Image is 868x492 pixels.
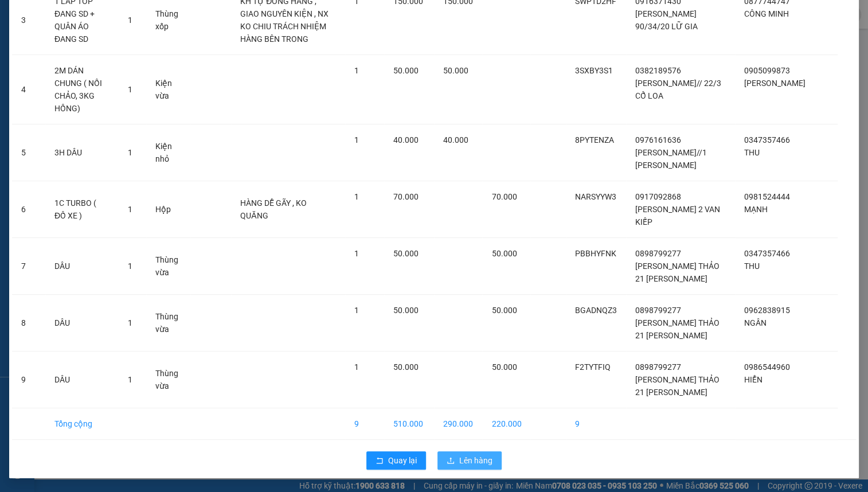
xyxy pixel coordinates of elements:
[459,454,492,467] span: Lên hàng
[635,135,681,145] span: 0976161636
[744,79,806,88] span: [PERSON_NAME]
[744,261,760,271] span: THU
[354,135,359,145] span: 1
[146,55,191,124] td: Kiện vừa
[128,15,132,25] span: 1
[128,375,132,384] span: 1
[45,55,119,124] td: 2M DÁN CHUNG ( NỒI CHẢO, 3KG HỒNG)
[134,24,226,37] div: THẢO
[146,352,191,408] td: Thùng vừa
[134,10,226,24] div: Chư Pưh
[744,375,763,384] span: HIỂN
[635,249,681,258] span: 0898799277
[393,306,419,315] span: 50.000
[491,192,517,201] span: 70.000
[575,249,616,258] span: PBBHYFNK
[443,66,468,75] span: 50.000
[393,249,419,258] span: 50.000
[434,408,482,440] td: 290.000
[744,318,767,327] span: NGÂN
[12,55,45,124] td: 4
[345,408,384,440] td: 9
[128,318,132,327] span: 1
[744,9,789,18] span: CÔNG MINH
[134,11,162,23] span: Nhận:
[575,306,617,315] span: BGADNQZ3
[744,205,768,214] span: MẠNH
[146,295,191,352] td: Thùng vừa
[128,261,132,271] span: 1
[491,362,517,372] span: 50.000
[635,362,681,372] span: 0898799277
[635,66,681,75] span: 0382189576
[384,408,434,440] td: 510.000
[575,192,616,201] span: NARSYYW3
[744,66,790,75] span: 0905099873
[744,249,790,258] span: 0347357466
[388,454,417,467] span: Quay lại
[635,9,698,31] span: [PERSON_NAME] 90/34/20 LỮ GIA
[134,37,226,53] div: 0976965119
[45,408,119,440] td: Tổng cộng
[240,198,307,220] span: HÀNG DỄ GÃY , KO QUĂNG
[443,135,468,145] span: 40.000
[447,456,455,466] span: upload
[45,238,119,295] td: DÂU
[393,135,419,145] span: 40.000
[12,124,45,181] td: 5
[12,352,45,408] td: 9
[566,408,626,440] td: 9
[635,205,720,227] span: [PERSON_NAME] 2 VAN KIẾP
[45,181,119,238] td: 1C TURBO ( ĐỒ XE )
[10,10,126,37] div: VP [GEOGRAPHIC_DATA]
[575,362,611,372] span: F2TYTFIQ
[45,295,119,352] td: DÂU
[437,451,502,470] button: uploadLên hàng
[393,66,419,75] span: 50.000
[146,181,191,238] td: Hộp
[744,306,790,315] span: 0962838915
[635,148,707,170] span: [PERSON_NAME]//1 [PERSON_NAME]
[128,205,132,214] span: 1
[354,249,359,258] span: 1
[635,261,720,283] span: [PERSON_NAME] THẢO 21 [PERSON_NAME]
[393,192,419,201] span: 70.000
[491,249,517,258] span: 50.000
[45,352,119,408] td: DÂU
[354,192,359,201] span: 1
[12,295,45,352] td: 8
[744,135,790,145] span: 0347357466
[146,238,191,295] td: Thùng vừa
[393,362,419,372] span: 50.000
[10,79,126,95] div: 0342341502
[635,306,681,315] span: 0898799277
[10,37,126,79] div: [PERSON_NAME] THẮM (6/1 [PERSON_NAME])
[744,148,760,157] span: THU
[10,11,28,23] span: Gửi:
[366,451,426,470] button: rollbackQuay lại
[12,181,45,238] td: 6
[744,192,790,201] span: 0981524444
[45,124,119,181] td: 3H DÂU
[354,362,359,372] span: 1
[482,408,530,440] td: 220.000
[635,192,681,201] span: 0917092868
[146,124,191,181] td: Kiện nhỏ
[134,53,214,114] span: HẠT KIỂM LÂM CHƯ PỨ
[635,318,720,340] span: [PERSON_NAME] THẢO 21 [PERSON_NAME]
[128,148,132,157] span: 1
[575,135,614,145] span: 8PYTENZA
[491,306,517,315] span: 50.000
[635,79,721,100] span: [PERSON_NAME]// 22/3 CỔ LOA
[354,66,359,75] span: 1
[575,66,613,75] span: 3SXBY3S1
[376,456,384,466] span: rollback
[12,238,45,295] td: 7
[635,375,720,397] span: [PERSON_NAME] THẢO 21 [PERSON_NAME]
[744,362,790,372] span: 0986544960
[134,60,151,72] span: DĐ:
[354,306,359,315] span: 1
[128,85,132,94] span: 1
